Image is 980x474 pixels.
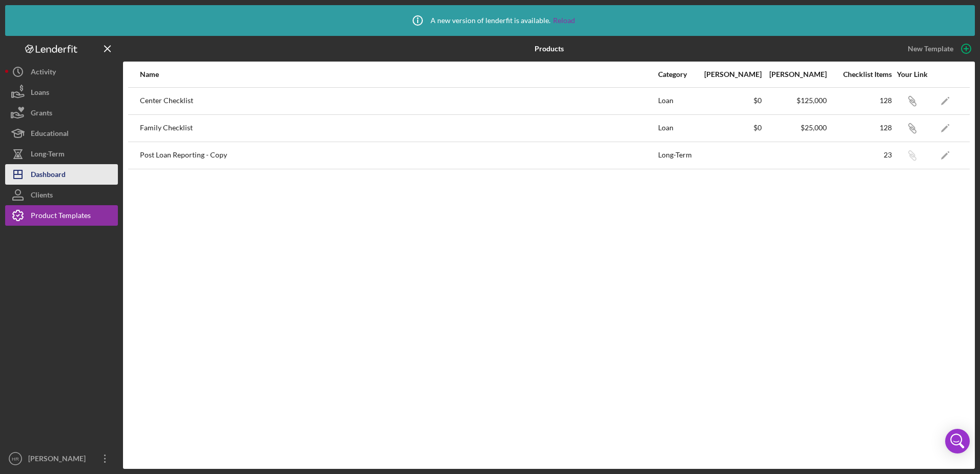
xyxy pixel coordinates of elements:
a: Reload [553,16,575,25]
div: Checklist Items [828,70,892,78]
div: Family Checklist [140,115,657,141]
div: [PERSON_NAME] [26,448,92,471]
div: Category [658,70,697,78]
div: Grants [31,103,52,126]
button: Dashboard [5,164,118,185]
div: 128 [828,96,892,105]
button: Long-Term [5,144,118,164]
div: Long-Term [658,143,697,168]
div: $0 [698,96,762,105]
div: Long-Term [31,144,65,167]
div: Educational [31,123,69,146]
button: Clients [5,185,118,205]
button: New Template [902,41,975,56]
div: $25,000 [763,124,827,132]
div: Activity [31,62,56,85]
div: Product Templates [31,205,91,228]
div: Dashboard [31,164,66,187]
div: Clients [31,185,53,208]
div: 23 [828,151,892,159]
button: HR[PERSON_NAME] [5,448,118,469]
div: [PERSON_NAME] [763,70,827,78]
div: [PERSON_NAME] [698,70,762,78]
div: Center Checklist [140,88,657,114]
div: Loan [658,88,697,114]
div: A new version of lenderfit is available. [405,8,575,33]
div: Loan [658,115,697,141]
button: Product Templates [5,205,118,226]
b: Products [535,45,564,53]
div: Loans [31,82,49,105]
text: HR [12,456,19,462]
div: 128 [828,124,892,132]
button: Educational [5,123,118,144]
div: Open Intercom Messenger [945,429,970,453]
div: Post Loan Reporting - Copy [140,143,657,168]
div: $125,000 [763,96,827,105]
button: Loans [5,82,118,103]
button: Activity [5,62,118,82]
div: Your Link [893,70,931,78]
div: New Template [908,41,953,56]
div: Name [140,70,657,78]
button: Grants [5,103,118,123]
div: $0 [698,124,762,132]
